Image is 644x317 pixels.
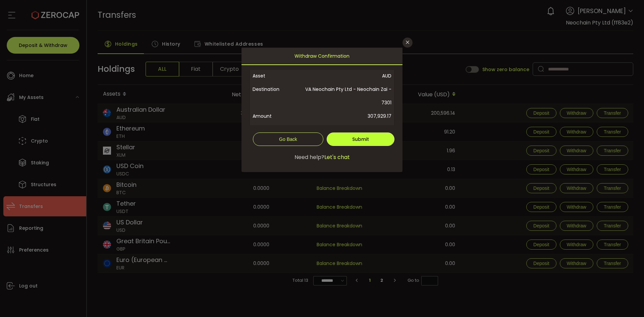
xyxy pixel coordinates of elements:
[610,285,644,317] iframe: Chat Widget
[294,48,350,64] span: Withdraw Confirmation
[352,136,369,143] span: Submit
[327,133,394,146] button: Submit
[241,48,402,172] div: dialog
[295,109,391,123] span: 307,929.17
[253,69,295,83] span: Asset
[253,83,295,109] span: Destination
[253,133,323,146] button: Go Back
[295,69,391,83] span: AUD
[324,153,350,161] span: Let's chat
[295,83,391,109] span: VA Neochain Pty Ltd - Neochain Zai - 7301
[253,109,295,123] span: Amount
[279,137,297,142] span: Go Back
[402,38,413,48] button: Close
[294,153,324,161] span: Need help?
